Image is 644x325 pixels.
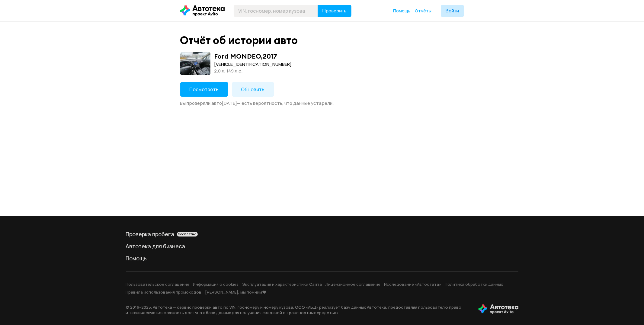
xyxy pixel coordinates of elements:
[322,8,347,13] span: Проверить
[126,243,518,250] a: Автотека для бизнеса
[393,8,411,14] a: Помощь
[234,5,318,17] input: VIN, госномер, номер кузова
[326,282,381,287] a: Лицензионное соглашение
[446,8,459,13] span: Войти
[178,232,197,236] span: бесплатно
[241,86,265,93] span: Обновить
[441,5,464,17] button: Войти
[126,304,469,315] p: © 2016– 2025 . Автотека — сервис проверки авто по VIN, госномеру и номеру кузова. ООО «АБД» реали...
[126,230,518,238] div: Проверка пробега
[214,61,292,68] div: [VEHICLE_IDENTIFICATION_NUMBER]
[126,289,202,295] a: Правила использования промокодов
[214,52,277,60] div: Ford MONDEO , 2017
[318,5,351,17] button: Проверить
[232,82,274,97] button: Обновить
[126,230,518,238] a: Проверка пробегабесплатно
[180,82,228,97] button: Посмотреть
[415,8,432,14] a: Отчёты
[180,100,464,106] div: Вы проверяли авто [DATE] — есть вероятность, что данные устарели.
[126,282,190,287] a: Пользовательское соглашение
[193,282,239,287] a: Информация о cookies
[180,34,298,47] div: Отчёт об истории авто
[214,68,292,74] div: 2.0 л, 149 л.c.
[384,282,441,287] a: Исследование «Автостата»
[242,282,322,287] a: Эксплуатация и характеристики Сайта
[479,304,518,314] img: tWS6KzJlK1XUpy65r7uaHVIs4JI6Dha8Nraz9T2hA03BhoCc4MtbvZCxBLwJIh+mQSIAkLBJpqMoKVdP8sONaFJLCz6I0+pu7...
[126,255,518,262] a: Помощь
[205,289,267,295] a: [PERSON_NAME], мы помним
[190,86,219,93] span: Посмотреть
[445,282,503,287] a: Политика обработки данных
